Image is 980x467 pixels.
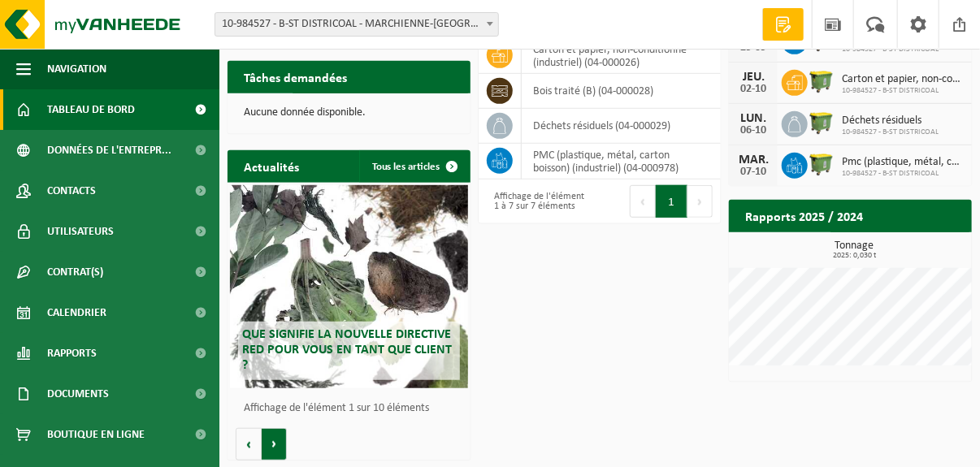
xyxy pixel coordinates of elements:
[737,125,770,136] div: 06-10
[656,185,687,218] button: 1
[244,403,462,414] p: Affichage de l'élément 1 sur 10 éléments
[737,112,770,125] div: LUN.
[359,150,469,183] a: Tous les articles
[630,185,656,218] button: Previous
[244,107,454,119] p: Aucune donnée disponible.
[262,428,287,461] button: Volgende
[737,84,770,95] div: 02-10
[215,12,499,37] span: 10-984527 - B-ST DISTRICOAL - MARCHIENNE-AU-PONT
[842,86,964,96] span: 10-984527 - B-ST DISTRICOAL
[236,428,262,461] button: Vorige
[228,61,363,93] h2: Tâches demandées
[522,38,722,74] td: carton et papier, non-conditionné (industriel) (04-000026)
[808,150,835,178] img: WB-1100-HPE-GN-51
[842,156,964,169] span: Pmc (plastique, métal, carton boisson) (industriel)
[808,67,835,95] img: WB-1100-HPE-GN-51
[737,166,770,178] div: 07-10
[47,49,106,89] span: Navigation
[47,211,114,252] span: Utilisateurs
[842,115,939,128] span: Déchets résiduels
[228,150,315,182] h2: Actualités
[737,71,770,84] div: JEU.
[47,292,106,333] span: Calendrier
[737,154,770,166] div: MAR.
[47,374,109,414] span: Documents
[522,109,722,144] td: déchets résiduels (04-000029)
[729,200,879,231] h2: Rapports 2025 / 2024
[47,252,103,292] span: Contrat(s)
[842,169,964,179] span: 10-984527 - B-ST DISTRICOAL
[842,73,964,86] span: Carton et papier, non-conditionné (industriel)
[230,185,468,388] a: Que signifie la nouvelle directive RED pour vous en tant que client ?
[830,231,970,264] a: Consulter les rapports
[487,184,592,219] div: Affichage de l'élément 1 à 7 sur 7 éléments
[808,109,835,136] img: WB-1100-HPE-GN-51
[47,414,145,455] span: Boutique en ligne
[242,328,452,372] span: Que signifie la nouvelle directive RED pour vous en tant que client ?
[522,144,722,179] td: PMC (plastique, métal, carton boisson) (industriel) (04-000978)
[47,171,96,211] span: Contacts
[687,185,713,218] button: Next
[47,130,171,171] span: Données de l'entrepr...
[47,333,97,374] span: Rapports
[737,240,972,260] h3: Tonnage
[47,89,135,130] span: Tableau de bord
[522,74,722,109] td: bois traité (B) (04-000028)
[215,13,498,36] span: 10-984527 - B-ST DISTRICOAL - MARCHIENNE-AU-PONT
[737,252,972,260] span: 2025: 0,030 t
[842,128,939,137] span: 10-984527 - B-ST DISTRICOAL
